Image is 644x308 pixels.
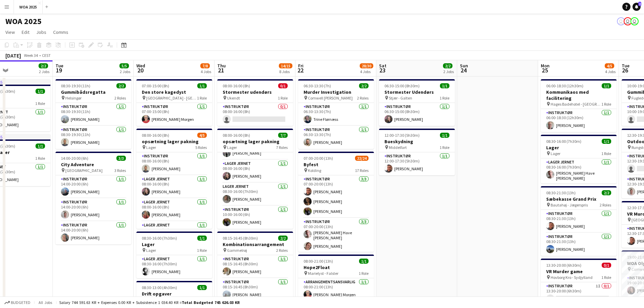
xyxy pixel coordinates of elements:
[359,259,369,264] span: 1/1
[379,152,455,175] app-card-role: Instruktør1/112:00-17:30 (5h30m)[PERSON_NAME]
[116,83,126,88] span: 2/2
[551,151,560,156] span: Lager
[541,282,617,305] app-card-role: Instruktør1I0/113:30-20:00 (6h30m)
[5,16,42,26] h1: WOA 2025
[55,221,131,244] app-card-role: Instruktør1/114:00-20:00 (6h)[PERSON_NAME]
[14,0,43,14] button: WOA 2025
[54,66,63,74] span: 19
[278,83,288,88] span: 0/1
[541,158,617,183] app-card-role: Lager Jernet1/108:30-16:00 (7h30m)[PERSON_NAME] Have [PERSON_NAME]
[37,300,53,305] span: All jobs
[638,2,641,6] span: 2
[217,255,293,278] app-card-role: Instruktør1/108:15-16:45 (8h30m)[PERSON_NAME]
[304,156,333,161] span: 07:00-20:00 (13h)
[136,198,212,221] app-card-role: Lager Jernet1/108:00-16:00 (8h)[PERSON_NAME]
[136,129,212,229] app-job-card: 08:00-16:00 (8h)4/5opsætning lager pakning Lager5 RolesInstruktør1/108:00-16:00 (8h)[PERSON_NAME]...
[298,89,374,95] h3: Murder Investigation
[55,152,131,244] app-job-card: 14:00-20:00 (6h)3/3City Adventure [GEOGRAPHIC_DATA]3 RolesInstruktør1/114:00-20:00 (6h)[PERSON_NA...
[540,66,550,74] span: 25
[440,83,449,88] span: 1/1
[355,156,369,161] span: 22/24
[136,152,212,175] app-card-role: Instruktør1/108:00-16:00 (8h)[PERSON_NAME]
[217,79,293,126] app-job-card: 08:00-16:00 (8h)0/1Stormester udendørs Ukendt1 RoleInstruktør0/108:00-16:00 (8h)
[298,152,374,252] app-job-card: 07:00-20:00 (13h)22/24Byfest Kolding17 RolesInstruktør3/307:00-20:00 (13h)[PERSON_NAME][PERSON_NA...
[601,151,611,156] span: 1 Role
[217,206,293,229] app-card-role: Instruktør1/110:00-16:00 (6h)[PERSON_NAME]
[541,135,617,183] app-job-card: 08:30-16:00 (7h30m)1/1Lager Lager1 RoleLager Jernet1/108:30-16:00 (7h30m)[PERSON_NAME] Have [PERS...
[36,89,45,94] span: 1/1
[182,300,240,305] span: Total Budgeted 745 626.03 KR
[276,145,288,150] span: 7 Roles
[378,66,386,74] span: 23
[114,168,126,173] span: 3 Roles
[621,66,629,74] span: 26
[201,69,211,74] div: 4 Jobs
[39,63,48,68] span: 2/2
[146,95,197,101] span: [GEOGRAPHIC_DATA] - [GEOGRAPHIC_DATA]
[35,156,45,161] span: 1 Role
[142,236,177,241] span: 08:30-16:00 (7h30m)
[55,126,131,149] app-card-role: Instruktør1/108:30-19:30 (11h)[PERSON_NAME]
[546,139,581,144] span: 08:30-16:00 (7h30m)
[298,218,374,263] app-card-role: Instruktør3/307:00-20:00 (13h)[PERSON_NAME] Have [PERSON_NAME][PERSON_NAME]
[379,129,455,175] app-job-card: 12:00-17:30 (5h30m)1/1Bueskydning Middelfart1 RoleInstruktør1/112:00-17:30 (5h30m)[PERSON_NAME]
[55,89,131,95] h3: Gummibådsregatta
[61,83,90,88] span: 08:30-19:30 (11h)
[551,275,593,280] span: Hovborg Kro - Sydjylland
[217,129,293,229] app-job-card: 08:00-16:00 (8h)7/7opsætning lager pakning Lager7 Roles[PERSON_NAME]Lager Jernet1/108:00-16:00 (8...
[35,101,45,106] span: 1 Role
[602,139,611,144] span: 1/1
[359,83,369,88] span: 2/2
[217,241,293,247] h3: Kombinationsarrangement
[55,103,131,126] app-card-role: Instruktør1/108:30-19:30 (11h)[PERSON_NAME]
[136,103,212,126] app-card-role: Instruktør1/107:00-15:00 (8h)[PERSON_NAME] Morgen
[22,53,39,58] span: Week 34
[136,89,212,95] h3: Den store kagedyst
[197,248,207,253] span: 1 Role
[541,89,617,101] h3: Kommunikaos med facilitering
[379,63,386,69] span: Sat
[308,95,353,101] span: Comwell [PERSON_NAME]
[440,133,449,138] span: 1/1
[360,69,373,74] div: 4 Jobs
[298,63,304,69] span: Fri
[36,29,46,35] span: Jobs
[443,63,452,68] span: 2/2
[3,299,31,306] button: Budgeted
[195,145,207,150] span: 5 Roles
[440,95,449,101] span: 1 Role
[114,95,126,101] span: 2 Roles
[308,271,338,276] span: Marielyst - Falster
[460,63,468,69] span: Sun
[53,29,68,35] span: Comms
[42,53,51,58] div: CEST
[135,66,145,74] span: 20
[308,168,321,173] span: Kolding
[142,133,169,138] span: 08:00-16:00 (8h)
[298,103,374,126] app-card-role: Instruktør1/106:30-13:30 (7h)Trine Flørnæss
[217,183,293,206] app-card-role: Lager Jernet1/108:30-16:00 (7h30m)[PERSON_NAME]
[217,278,293,301] app-card-role: Instruktør1/108:15-16:45 (8h30m)[PERSON_NAME]
[617,17,625,25] app-user-avatar: René Sandager
[601,275,611,280] span: 1 Role
[298,255,374,301] div: 08:00-21:00 (13h)1/1Hope2Float Marielyst - Falster1 RoleArrangementsansvarlig1/108:00-21:00 (13h)...
[22,29,29,35] span: Edit
[217,138,293,145] h3: opsætning lager pakning
[278,133,288,138] span: 7/7
[136,79,212,126] div: 07:00-15:00 (8h)1/1Den store kagedyst [GEOGRAPHIC_DATA] - [GEOGRAPHIC_DATA]1 RoleInstruktør1/107:...
[541,210,617,233] app-card-role: Instruktør1/108:30-21:30 (13h)[PERSON_NAME]
[216,66,226,74] span: 21
[19,28,32,37] a: Edit
[541,186,617,256] app-job-card: 08:30-21:30 (13h)2/2Sæbekasse Grand Prix Bautahøj - Jægerspris2 RolesInstruktør1/108:30-21:30 (13...
[541,259,617,305] div: 13:30-20:00 (6h30m)0/1VR Murder game Hovborg Kro - Sydjylland1 RoleInstruktør1I0/113:30-20:00 (6h...
[278,95,288,101] span: 1 Role
[541,268,617,274] h3: VR Murder game
[297,66,304,74] span: 22
[443,69,454,74] div: 2 Jobs
[55,79,131,149] div: 08:30-19:30 (11h)2/2Gummibådsregatta Helsingør2 RolesInstruktør1/108:30-19:30 (11h)[PERSON_NAME]I...
[217,232,293,301] app-job-card: 08:15-16:45 (8h30m)2/2Kombinationsarrangement Gammelrøj2 RolesInstruktør1/108:15-16:45 (8h30m)[PE...
[379,138,455,145] h3: Bueskydning
[298,79,374,149] app-job-card: 06:30-13:30 (7h)2/2Murder Investigation Comwell [PERSON_NAME]2 RolesInstruktør1/106:30-13:30 (7h)...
